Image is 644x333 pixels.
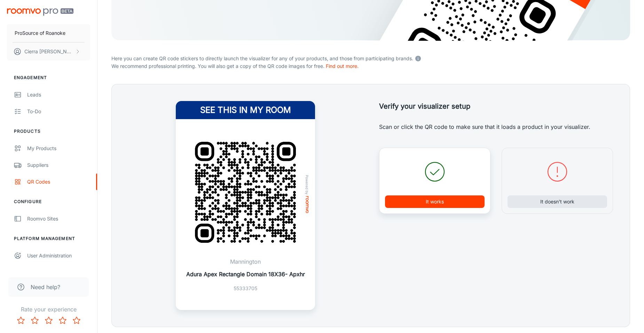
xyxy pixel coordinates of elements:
[306,196,309,213] img: roomvo
[31,283,60,291] span: Need help?
[186,285,305,292] p: 55333705
[27,108,90,115] div: To-do
[385,195,485,208] button: It works
[186,270,305,278] p: Adura Apex Rectangle Domain 18X36- Apxhr
[14,313,28,327] button: Rate 1 star
[56,313,70,327] button: Rate 4 star
[27,252,90,260] div: User Administration
[28,313,42,327] button: Rate 2 star
[184,131,307,254] img: QR Code Example
[7,8,73,16] img: Roomvo PRO Beta
[176,101,315,119] h4: See this in my room
[70,313,84,327] button: Rate 5 star
[42,313,56,327] button: Rate 3 star
[186,257,305,266] p: Mannington
[111,53,630,62] p: Here you can create QR code stickers to directly launch the visualizer for any of your products, ...
[508,195,607,208] button: It doesn’t work
[111,62,630,70] p: We recommend professional printing. You will also get a copy of the QR code images for free.
[27,161,90,169] div: Suppliers
[379,101,613,111] h5: Verify your visualizer setup
[7,24,90,42] button: ProSource of Roanoke
[24,48,73,55] p: Cierra [PERSON_NAME]
[15,29,65,37] p: ProSource of Roanoke
[27,145,90,152] div: My Products
[379,123,613,131] p: Scan or click the QR code to make sure that it loads a product in your visualizer.
[27,178,90,186] div: QR Codes
[176,101,315,310] a: See this in my roomQR Code ExamplePowered byroomvoManningtonAdura Apex Rectangle Domain 18X36- Ap...
[27,215,90,223] div: Roomvo Sites
[7,42,90,61] button: Cierra [PERSON_NAME]
[6,305,92,313] p: Rate your experience
[304,175,311,195] span: Powered by
[326,63,359,69] a: Find out more.
[27,91,90,99] div: Leads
